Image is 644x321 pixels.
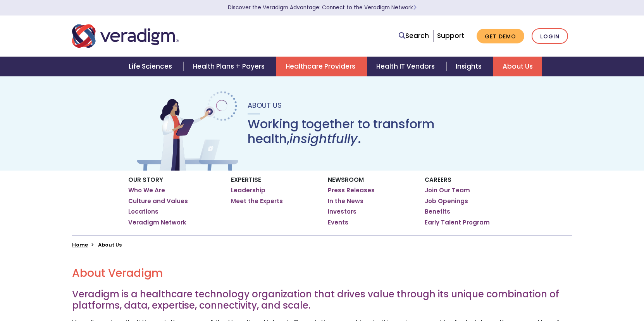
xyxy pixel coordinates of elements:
a: Investors [328,208,356,216]
span: About Us [248,100,282,110]
a: Insights [446,57,493,76]
a: Leadership [231,186,265,194]
a: Who We Are [128,186,165,194]
a: Locations [128,208,158,216]
a: Join Our Team [425,186,470,194]
a: About Us [493,57,542,76]
a: Events [328,219,348,226]
a: Search [399,31,429,41]
a: Meet the Experts [231,197,283,205]
a: Get Demo [477,29,524,44]
a: Early Talent Program [425,219,490,226]
a: Login [532,28,568,44]
span: Learn More [413,4,417,11]
img: Veradigm logo [72,23,179,49]
a: Job Openings [425,197,468,205]
h1: Working together to transform health, . [248,117,510,147]
a: Press Releases [328,186,375,194]
a: Culture and Values [128,197,188,205]
a: Home [72,241,88,249]
a: In the News [328,197,363,205]
a: Discover the Veradigm Advantage: Connect to the Veradigm NetworkLearn More [228,4,417,11]
a: Benefits [425,208,450,216]
h3: Veradigm is a healthcare technology organization that drives value through its unique combination... [72,289,572,311]
a: Health IT Vendors [367,57,446,76]
a: Health Plans + Payers [184,57,276,76]
a: Support [437,31,464,40]
h2: About Veradigm [72,267,572,280]
a: Life Sciences [119,57,184,76]
em: insightfully [289,130,358,147]
a: Healthcare Providers [276,57,367,76]
a: Veradigm Network [128,219,186,226]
